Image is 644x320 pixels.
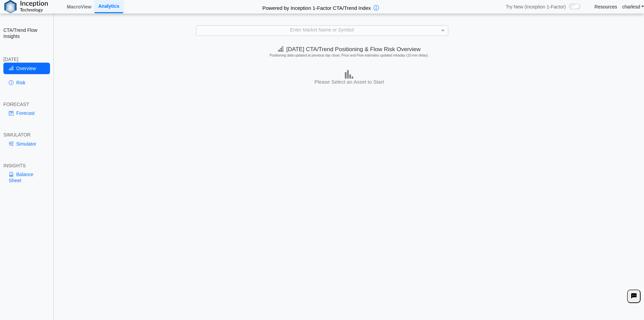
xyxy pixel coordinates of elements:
[622,4,644,10] a: charlesd
[506,4,566,10] span: Try New (Inception 1-Factor)
[3,138,50,150] a: Simulator
[260,2,374,12] h2: Powered by Inception 1-Factor CTA/Trend Index
[3,163,50,169] div: INSIGHTS
[3,63,50,74] a: Overview
[56,79,642,85] h3: Please Select an Asset to Start
[94,0,123,13] a: Analytics
[3,101,50,107] div: FORECAST
[345,70,353,79] img: bar-chart.png
[3,169,50,186] a: Balance Sheet
[3,27,50,39] h2: CTA/Trend Flow Insights
[196,26,448,35] div: Enter Market Name or Symbol
[3,56,50,62] div: [DATE]
[57,54,641,58] h5: Positioning data updated at previous day close; Price and Flow estimates updated intraday (15-min...
[278,46,421,52] span: [DATE] CTA/Trend Positioning & Flow Risk Overview
[64,1,94,13] a: MacroView
[3,77,50,88] a: Risk
[595,4,617,10] a: Resources
[3,107,50,119] a: Forecast
[3,132,50,138] div: SIMULATOR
